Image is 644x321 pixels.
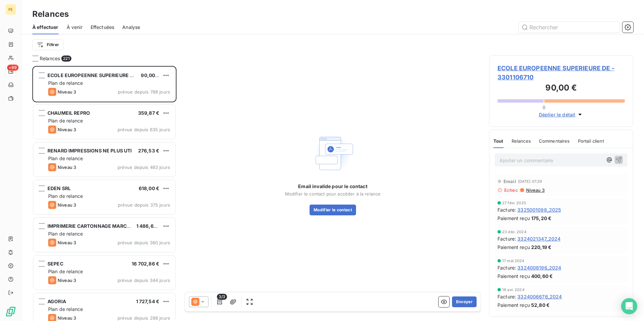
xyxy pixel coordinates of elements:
span: prévue depuis 788 jours [118,89,170,95]
span: Niveau 3 [58,278,76,283]
span: Niveau 3 [58,202,76,208]
span: 5 févr. 2024 [502,317,524,321]
span: 175,20 € [531,215,551,222]
span: CHAUMEIL REPRO [47,110,90,116]
span: Niveau 3 [58,165,76,170]
span: SEPEC [47,261,63,266]
span: À venir [67,24,83,31]
span: Plan de relance [48,269,83,274]
span: [DATE] 07:29 [518,179,542,183]
span: ECOLE EUROPEENNE SUPERIEURE DE - 3301106710 [497,64,625,82]
span: 16 702,86 € [132,261,159,266]
span: Portail client [578,138,604,144]
span: prévue depuis 375 jours [118,202,170,208]
span: 221 [61,56,71,62]
span: Paiement reçu [497,215,530,222]
span: Paiement reçu [497,244,530,251]
img: Logo LeanPay [5,306,16,317]
span: Niveau 3 [58,315,76,321]
span: Niveau 3 [525,187,545,193]
span: 359,87 € [138,110,159,116]
span: Plan de relance [48,118,83,123]
span: Facture : [497,293,516,300]
h3: Relances [32,8,69,20]
span: 3324021347_2024 [517,235,560,242]
div: grid [32,66,176,321]
span: Tout [493,138,504,144]
span: 3/3 [217,294,227,300]
span: Facture : [497,264,516,271]
span: 400,60 € [531,273,553,280]
span: 1 486,64 € [136,223,161,229]
div: FE [5,4,16,15]
span: 276,53 € [138,148,159,153]
span: prévue depuis 635 jours [118,127,170,132]
span: 1 727,54 € [136,298,160,304]
button: Filtrer [32,39,63,50]
span: 3324006676_2024 [517,293,562,300]
span: Echec [504,187,518,193]
span: Relances [512,138,531,144]
span: +99 [7,65,19,71]
span: Niveau 3 [58,127,76,132]
span: prévue depuis 288 jours [118,315,170,321]
span: Relances [40,55,60,62]
input: Rechercher [519,22,620,33]
span: AGORIA [47,298,66,304]
span: 90,00 € [141,72,159,78]
h3: 90,00 € [497,82,625,95]
span: Plan de relance [48,80,83,86]
span: 0 [543,105,545,110]
span: Déplier le détail [539,111,576,118]
span: 17 mai 2024 [502,259,524,263]
span: Plan de relance [48,306,83,312]
span: Paiement reçu [497,273,530,280]
span: Niveau 3 [58,240,76,245]
span: Facture : [497,206,516,213]
span: ECOLE EUROPEENNE SUPERIEURE DE [47,72,136,78]
span: À effectuer [32,24,59,31]
span: 3325001098_2025 [517,206,561,213]
span: 52,80 € [531,301,550,309]
span: Email [504,179,516,184]
div: Open Intercom Messenger [621,298,637,314]
span: Facture : [497,235,516,242]
span: Analyse [122,24,140,31]
button: Envoyer [452,296,477,307]
span: Plan de relance [48,155,83,161]
span: prévue depuis 344 jours [118,278,170,283]
span: Modifier le contact pour accéder à la relance [285,191,381,197]
span: Plan de relance [48,193,83,199]
img: Empty state [311,132,354,175]
span: Plan de relance [48,231,83,237]
span: Effectuées [91,24,115,31]
span: 23 déc. 2024 [502,230,526,234]
span: 27 févr. 2025 [502,201,526,205]
span: Commentaires [539,138,570,144]
span: RENARD IMPRESSIONS NE PLUS UTI [47,148,132,153]
span: 618,00 € [139,185,159,191]
span: IMPRIMERIE CARTONNAGE MARCOUX [47,223,137,229]
span: prévue depuis 463 jours [118,165,170,170]
span: prévue depuis 360 jours [118,240,170,245]
span: 3324008196_2024 [517,264,561,271]
button: Modifier le contact [310,205,356,215]
span: Paiement reçu [497,301,530,309]
button: Déplier le détail [537,111,586,118]
span: 220,19 € [531,244,551,251]
span: EDEN SRL [47,185,71,191]
span: Email invalide pour le contact [298,183,367,190]
span: 16 avr. 2024 [502,288,524,292]
span: Niveau 3 [58,89,76,95]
